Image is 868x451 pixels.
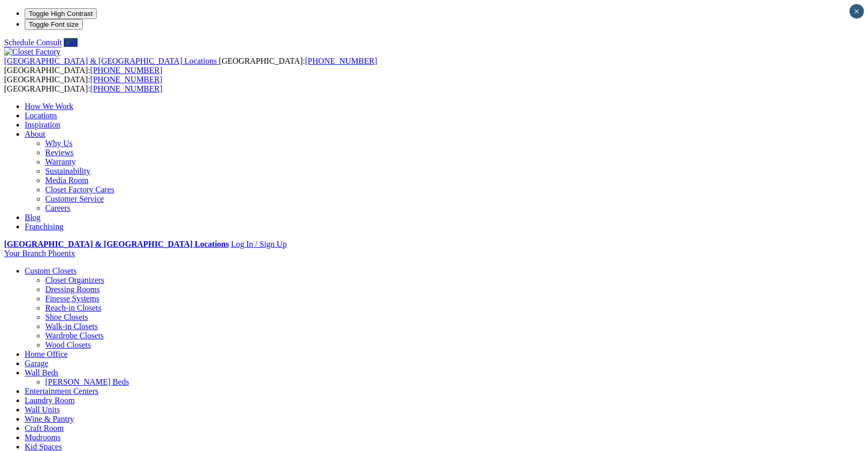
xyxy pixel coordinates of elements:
span: Toggle High Contrast [29,10,93,17]
a: Wood Closets [45,340,91,349]
a: Sustainability [45,167,90,175]
a: Your Branch Phoenix [4,249,75,258]
a: About [25,130,45,138]
a: Blog [25,213,41,222]
a: Log In / Sign Up [231,240,286,248]
span: Your Branch [4,249,46,258]
a: Media Room [45,176,88,185]
a: [GEOGRAPHIC_DATA] & [GEOGRAPHIC_DATA] Locations [4,57,219,65]
a: Walk-in Closets [45,322,98,331]
a: Call [64,38,78,47]
a: Reach-in Closets [45,303,101,312]
a: Entertainment Centers [25,387,99,395]
a: Mudrooms [25,433,61,442]
a: Careers [45,204,70,212]
a: [PHONE_NUMBER] [305,57,377,65]
span: Phoenix [48,249,75,258]
a: Laundry Room [25,396,75,405]
span: [GEOGRAPHIC_DATA]: [GEOGRAPHIC_DATA]: [4,57,377,75]
a: Home Office [25,350,68,358]
a: Warranty [45,157,76,166]
a: Inspiration [25,120,60,129]
a: Dressing Rooms [45,285,100,294]
button: Toggle High Contrast [25,8,97,19]
a: Schedule Consult [4,38,62,47]
a: Locations [25,111,57,120]
a: Kid Spaces [25,442,62,451]
a: Finesse Systems [45,294,99,303]
a: Wall Units [25,405,60,414]
a: Why Us [45,139,72,148]
a: Wine & Pantry [25,414,74,423]
a: Reviews [45,148,73,157]
a: Shoe Closets [45,313,88,321]
button: Toggle Font size [25,19,83,30]
a: [PHONE_NUMBER] [90,75,162,84]
a: Craft Room [25,424,64,432]
a: Closet Factory Cares [45,185,114,194]
a: [GEOGRAPHIC_DATA] & [GEOGRAPHIC_DATA] Locations [4,240,229,248]
a: Closet Organizers [45,276,104,284]
a: [PHONE_NUMBER] [90,66,162,75]
a: How We Work [25,102,73,111]
a: [PHONE_NUMBER] [90,84,162,93]
a: Wall Beds [25,368,59,377]
img: Closet Factory [4,47,61,57]
span: [GEOGRAPHIC_DATA] & [GEOGRAPHIC_DATA] Locations [4,57,217,65]
a: Franchising [25,222,64,231]
a: Custom Closets [25,266,77,275]
button: Close [849,4,864,19]
span: Toggle Font size [29,21,79,28]
a: Customer Service [45,194,104,203]
span: [GEOGRAPHIC_DATA]: [GEOGRAPHIC_DATA]: [4,75,162,93]
a: Garage [25,359,48,368]
a: Wardrobe Closets [45,331,104,340]
a: [PERSON_NAME] Beds [45,377,129,386]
